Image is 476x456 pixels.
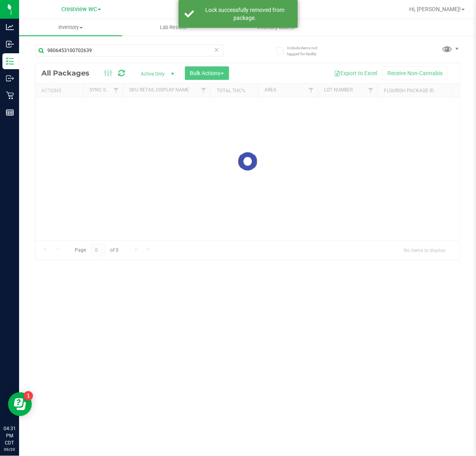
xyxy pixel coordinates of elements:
[6,109,14,116] inline-svg: Reports
[23,391,33,401] iframe: Resource center unread badge
[287,45,327,57] span: Include items not tagged for facility
[4,425,16,446] p: 04:31 PM CDT
[409,6,461,12] span: Hi, [PERSON_NAME]!
[19,19,122,36] a: Inventory
[6,57,14,65] inline-svg: Inventory
[214,45,220,55] span: Clear
[122,19,225,36] a: Lab Results
[61,6,97,13] span: Crestview WC
[6,91,14,99] inline-svg: Retail
[6,23,14,31] inline-svg: Analytics
[6,74,14,82] inline-svg: Outbound
[8,392,32,416] iframe: Resource center
[6,40,14,48] inline-svg: Inbound
[4,446,16,452] p: 09/20
[35,45,223,56] input: Search Package ID, Item Name, SKU, Lot or Part Number...
[149,24,197,31] span: Lab Results
[19,24,122,31] span: Inventory
[198,6,292,22] div: Lock successfully removed from package.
